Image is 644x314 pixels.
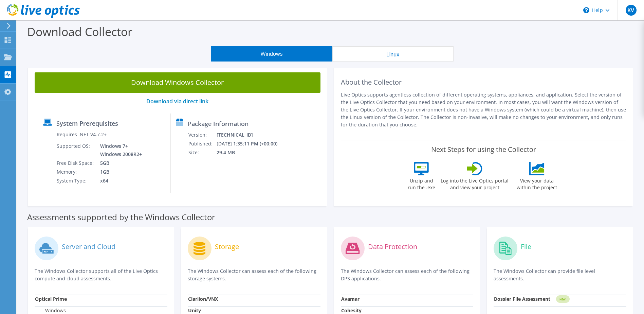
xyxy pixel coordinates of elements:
[583,7,589,13] svg: \n
[95,168,143,176] td: 1GB
[216,139,287,148] td: [DATE] 1:35:11 PM (+00:00)
[27,214,215,221] label: Assessments supported by the Windows Collector
[95,159,143,168] td: 5GB
[188,267,320,282] p: The Windows Collector can assess each of the following storage systems.
[559,297,566,301] tspan: NEW!
[56,159,95,168] td: Free Disk Space:
[406,175,437,191] label: Unzip and run the .exe
[95,142,143,159] td: Windows 7+ Windows 2008R2+
[188,139,216,148] td: Published:
[494,296,550,302] strong: Dossier File Assessment
[215,243,239,250] label: Storage
[56,168,95,176] td: Memory:
[188,148,216,157] td: Size:
[35,296,67,302] strong: Optical Prime
[188,130,216,139] td: Version:
[56,142,95,159] td: Supported OS:
[341,296,360,302] strong: Avamar
[188,307,201,314] strong: Unity
[368,243,417,250] label: Data Protection
[431,145,536,154] label: Next Steps for using the Collector
[341,91,627,128] p: Live Optics supports agentless collection of different operating systems, appliances, and applica...
[341,307,362,314] strong: Cohesity
[27,24,132,39] label: Download Collector
[512,175,561,191] label: View your data within the project
[216,130,287,139] td: [TECHNICAL_ID]
[626,5,637,16] span: KV
[57,131,107,138] label: Requires .NET V4.7.2+
[95,176,143,185] td: x64
[188,296,218,302] strong: Clariion/VNX
[216,148,287,157] td: 29.4 MB
[35,72,320,93] a: Download Windows Collector
[56,176,95,185] td: System Type:
[332,46,454,62] button: Linux
[211,46,332,62] button: Windows
[341,78,627,86] h2: About the Collector
[35,307,66,314] label: Windows
[188,120,249,127] label: Package Information
[62,243,115,250] label: Server and Cloud
[494,267,626,282] p: The Windows Collector can provide file level assessments.
[146,98,208,105] a: Download via direct link
[56,120,118,127] label: System Prerequisites
[440,175,509,191] label: Log into the Live Optics portal and view your project
[521,243,531,250] label: File
[341,267,474,282] p: The Windows Collector can assess each of the following DPS applications.
[35,267,167,282] p: The Windows Collector supports all of the Live Optics compute and cloud assessments.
